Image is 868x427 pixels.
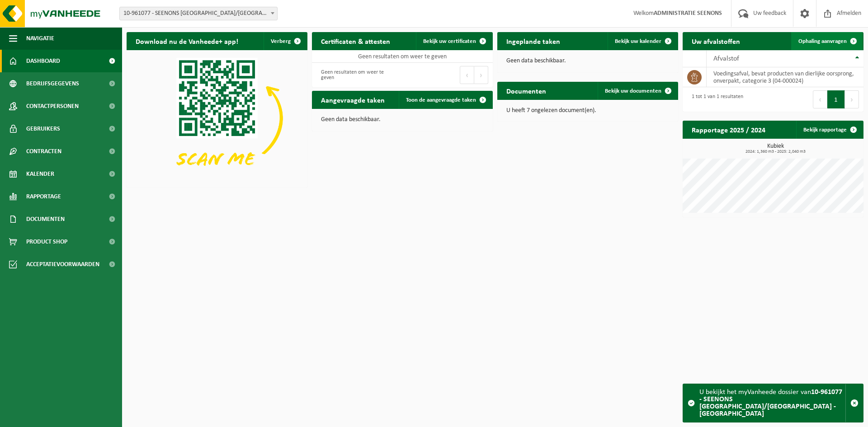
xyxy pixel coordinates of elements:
[474,66,488,84] button: Next
[827,90,845,108] button: 1
[845,90,859,108] button: Next
[687,89,743,109] div: 1 tot 1 van 1 resultaten
[615,38,661,44] span: Bekijk uw kalender
[264,32,307,50] button: Verberg
[460,66,474,84] button: Previous
[798,38,847,44] span: Ophaling aanvragen
[654,10,722,17] strong: ADMINISTRATIE SEENONS
[598,82,677,100] a: Bekijk uw documenten
[312,91,394,108] h2: Aangevraagde taken
[26,72,79,95] span: Bedrijfsgegevens
[26,208,65,230] span: Documenten
[497,32,569,50] h2: Ingeplande taken
[316,65,398,85] div: Geen resultaten om weer te geven
[26,185,61,208] span: Rapportage
[26,163,54,185] span: Kalender
[127,32,247,50] h2: Download nu de Vanheede+ app!
[416,32,492,50] a: Bekijk uw certificaten
[120,7,277,20] span: 10-961077 - SEENONS BELGIUM/KU LEUVEN KASTEELPARK ARENBERG - HEVERLEE
[699,389,842,418] strong: 10-961077 - SEENONS [GEOGRAPHIC_DATA]/[GEOGRAPHIC_DATA] - [GEOGRAPHIC_DATA]
[506,58,669,64] p: Geen data beschikbaar.
[119,7,278,20] span: 10-961077 - SEENONS BELGIUM/KU LEUVEN KASTEELPARK ARENBERG - HEVERLEE
[497,82,555,99] h2: Documenten
[26,140,61,163] span: Contracten
[127,50,307,186] img: Download de VHEPlus App
[312,50,493,63] td: Geen resultaten om weer te geven
[26,95,79,117] span: Contactpersonen
[26,27,54,50] span: Navigatie
[791,32,863,50] a: Ophaling aanvragen
[406,97,476,103] span: Toon de aangevraagde taken
[813,90,827,108] button: Previous
[707,67,863,87] td: voedingsafval, bevat producten van dierlijke oorsprong, onverpakt, categorie 3 (04-000024)
[683,121,774,138] h2: Rapportage 2025 / 2024
[608,32,677,50] a: Bekijk uw kalender
[399,91,492,109] a: Toon de aangevraagde taken
[687,143,863,154] h3: Kubiek
[321,117,484,123] p: Geen data beschikbaar.
[26,230,67,253] span: Product Shop
[605,88,661,94] span: Bekijk uw documenten
[423,38,476,44] span: Bekijk uw certificaten
[683,32,749,50] h2: Uw afvalstoffen
[271,38,291,44] span: Verberg
[713,55,739,62] span: Afvalstof
[26,253,99,276] span: Acceptatievoorwaarden
[312,32,399,50] h2: Certificaten & attesten
[26,117,60,140] span: Gebruikers
[26,50,60,72] span: Dashboard
[687,150,863,154] span: 2024: 1,360 m3 - 2025: 2,040 m3
[506,108,669,114] p: U heeft 7 ongelezen document(en).
[699,384,845,422] div: U bekijkt het myVanheede dossier van
[796,121,863,139] a: Bekijk rapportage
